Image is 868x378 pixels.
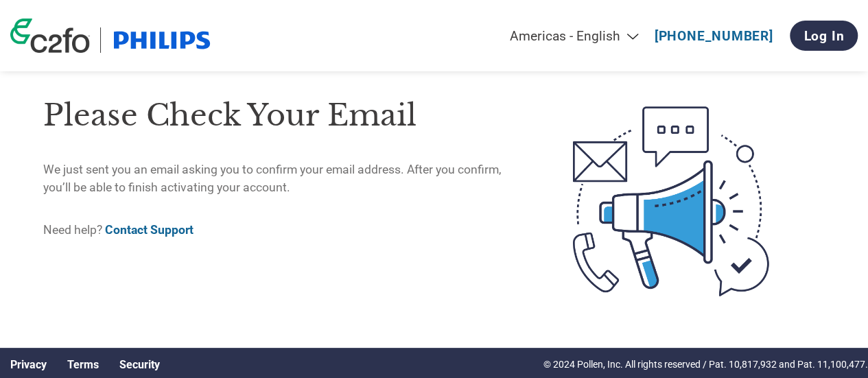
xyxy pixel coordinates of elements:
[655,28,773,44] a: [PHONE_NUMBER]
[543,357,868,372] p: © 2024 Pollen, Inc. All rights reserved / Pat. 10,817,932 and Pat. 11,100,477.
[67,358,99,371] a: Terms
[43,93,517,138] h1: Please check your email
[43,221,517,239] p: Need help?
[10,19,90,53] img: c2fo logo
[111,27,213,53] img: Philips
[105,223,193,237] a: Contact Support
[119,358,160,371] a: Security
[43,161,517,197] p: We just sent you an email asking you to confirm your email address. After you confirm, you’ll be ...
[517,82,825,320] img: open-email
[10,358,47,371] a: Privacy
[790,21,858,51] a: Log In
